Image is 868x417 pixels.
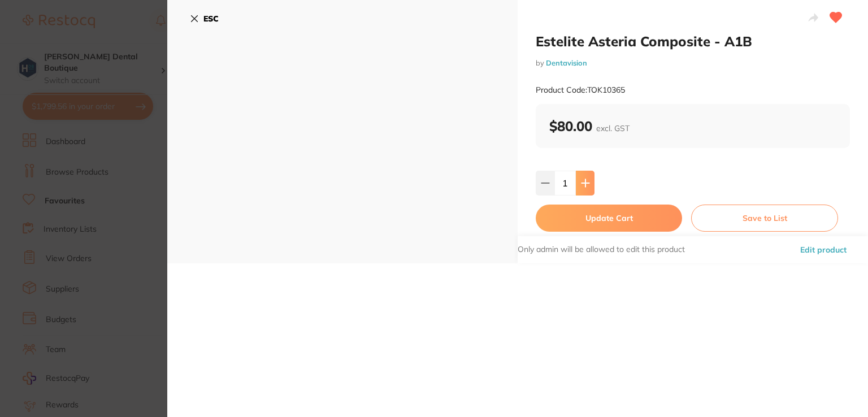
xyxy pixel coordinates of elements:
button: ESC [190,9,219,28]
button: Save to List [691,205,838,232]
small: by [536,59,850,67]
small: Product Code: TOK10365 [536,85,625,95]
button: Update Cart [536,205,682,232]
span: excl. GST [596,123,630,133]
button: Edit product [797,236,850,263]
b: ESC [203,14,219,24]
p: Only admin will be allowed to edit this product [518,244,685,255]
a: Dentavision [546,58,587,67]
b: $80.00 [549,118,630,134]
h2: Estelite Asteria Composite - A1B [536,33,850,50]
